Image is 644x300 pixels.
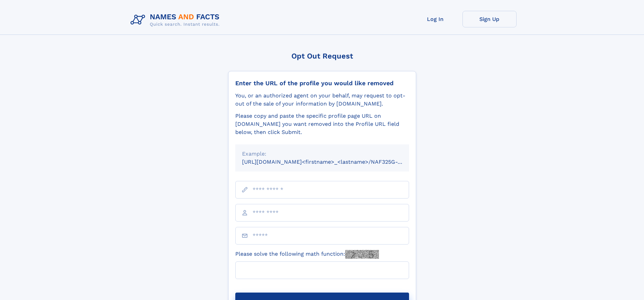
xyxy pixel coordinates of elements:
[242,150,402,158] div: Example:
[235,92,409,108] div: You, or an authorized agent on your behalf, may request to opt-out of the sale of your informatio...
[408,11,462,27] a: Log In
[242,159,422,165] small: [URL][DOMAIN_NAME]<firstname>_<lastname>/NAF325G-xxxxxxxx
[235,250,379,259] label: Please solve the following math function:
[462,11,517,27] a: Sign Up
[228,52,416,60] div: Opt Out Request
[235,79,409,87] div: Enter the URL of the profile you would like removed
[128,11,225,29] img: Logo Names and Facts
[235,112,409,136] div: Please copy and paste the specific profile page URL on [DOMAIN_NAME] you want removed into the Pr...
